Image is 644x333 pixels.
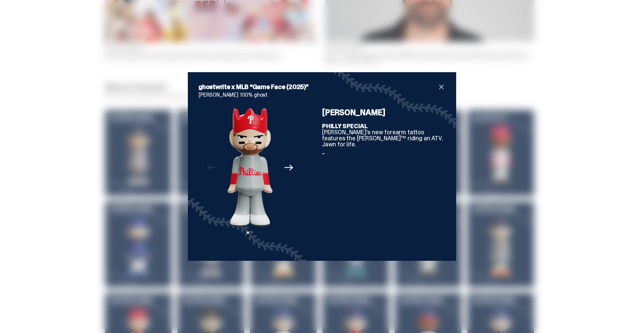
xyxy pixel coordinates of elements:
[199,83,437,91] h2: ghostwrite x MLB “Game Face (2025)”
[199,92,445,98] p: [PERSON_NAME] 100% ghost
[227,108,273,227] img: Property%201=Bryce%20Harper,%20Property%202=true,%20Angle=Front.png
[322,108,445,116] h4: [PERSON_NAME]
[322,122,367,130] b: PHILLY SPECIAL
[281,160,296,175] button: Next
[247,232,249,234] button: View slide 1
[322,123,445,147] p: [PERSON_NAME]’s new forearm tattoo features the [PERSON_NAME]™ riding an ATV. Jawn for life.
[437,83,445,91] button: close
[322,150,445,157] p: -
[251,232,253,234] button: View slide 2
